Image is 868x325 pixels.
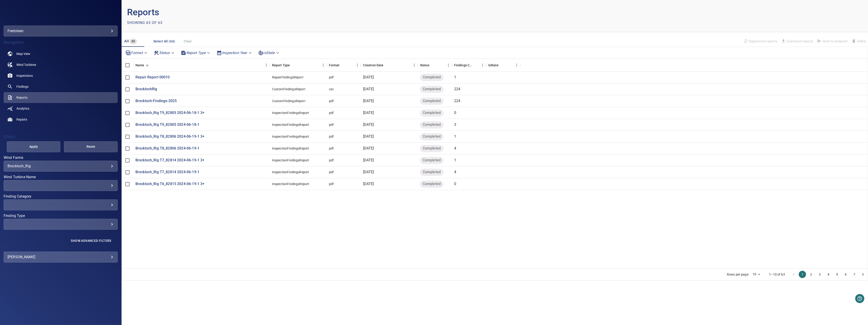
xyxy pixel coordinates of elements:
[8,164,114,168] div: Brockloch_Rig
[340,62,346,68] button: Sort
[159,51,170,55] em: Status
[329,99,334,103] div: pdf
[454,134,456,139] p: 1
[420,87,443,92] span: Completed
[152,49,177,57] div: Status
[454,146,456,151] p: 4
[769,272,785,277] p: 1–10 of 63
[799,271,806,278] button: page 1
[272,99,305,103] div: CustomFindingsReport
[842,271,849,278] button: Go to page 6
[420,110,443,116] span: Completed
[127,20,163,26] p: Showing 63 of 63
[135,146,199,151] p: Brockloch_Rig T8_82806 2024-06-19-1
[4,103,118,114] a: analytics noActive
[127,5,495,19] p: Reports
[16,117,27,122] span: Repairs
[131,51,143,55] em: Format
[363,122,374,127] p: [DATE]
[751,271,762,278] div: 10
[8,253,114,261] div: [PERSON_NAME]
[130,39,137,44] span: 63
[363,59,384,72] div: Creation Date
[16,52,30,56] span: Map View
[272,170,309,174] div: InspectionFindingsReport
[135,110,205,116] a: Brockloch_Rig T9_82805 2024-06-18-1 3+
[270,59,327,72] div: Report Type
[329,75,334,80] div: pdf
[430,62,436,68] button: Sort
[454,110,456,116] p: 0
[135,181,205,187] p: Brockloch_Rig T6_82815 2024-06-19-1 3+
[135,158,205,163] a: Brockloch_Rig T7_82814 2024-06-19-1 3+
[7,141,60,152] button: Apply
[420,98,443,104] span: Completed
[329,158,334,162] div: pdf
[329,170,334,174] div: pdf
[363,87,374,92] p: [DATE]
[135,59,144,72] div: Name
[135,122,199,127] p: Brockloch_Rig T9_82805 2024-06-18-1
[361,59,418,72] div: Creation Date
[420,170,443,175] span: Completed
[135,134,205,139] a: Brockloch_Rig T8_82806 2024-06-19-1 3+
[454,158,456,163] p: 1
[479,62,486,69] button: Menu
[363,170,374,175] p: [DATE]
[454,170,456,175] p: 4
[488,59,499,72] div: Findings in the reports are outdated due to being updated or removed. IsStale reports do not repr...
[513,62,520,69] button: Menu
[68,237,114,244] button: Show Advanced Filters
[152,37,177,46] button: Select All (63)
[186,51,206,55] em: Report Type
[133,59,270,72] div: Name
[4,175,118,179] label: Wind Turbine Name
[363,98,374,104] p: [DATE]
[135,170,199,175] a: Brockloch_Rig T7_82814 2024-06-19-1
[454,98,460,104] p: 224
[411,62,418,69] button: Menu
[327,59,361,72] div: Format
[452,59,486,72] div: Findings Count
[473,62,479,68] button: Sort
[825,271,832,278] button: Go to page 4
[4,199,118,210] div: Finding Category
[124,39,129,43] span: All
[4,59,118,70] a: windturbines noActive
[454,181,456,187] p: 0
[454,122,456,127] p: 3
[135,87,157,92] a: BrocklochRig
[486,59,520,72] div: IsStale
[859,271,867,278] button: Go to next page
[420,122,443,127] span: Completed
[16,95,28,100] span: Reports
[499,62,505,68] button: Sort
[272,146,309,151] div: InspectionFindingsReport
[420,181,443,187] span: Completed
[363,75,374,80] p: [DATE]
[320,62,327,69] button: Menu
[329,146,334,151] div: pdf
[833,271,841,278] button: Go to page 5
[420,146,443,151] span: Completed
[363,181,374,187] p: [DATE]
[363,146,374,151] p: [DATE]
[124,49,150,57] div: Format
[135,98,177,104] a: Brockloch-Findings-2025
[49,11,73,16] img: fredolsen-logo
[454,59,473,72] div: Findings Count
[4,70,118,81] a: inspections noActive
[4,81,118,92] a: findings noActive
[363,110,374,116] p: [DATE]
[4,48,118,59] a: map noActive
[4,156,118,160] label: Wind Farms
[256,49,282,57] div: isStale
[264,51,275,55] em: isStale
[420,158,443,163] span: Completed
[418,59,452,72] div: Status
[329,59,340,72] div: Format
[222,51,247,55] em: Inspection Year
[272,158,309,162] div: InspectionFindingsReport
